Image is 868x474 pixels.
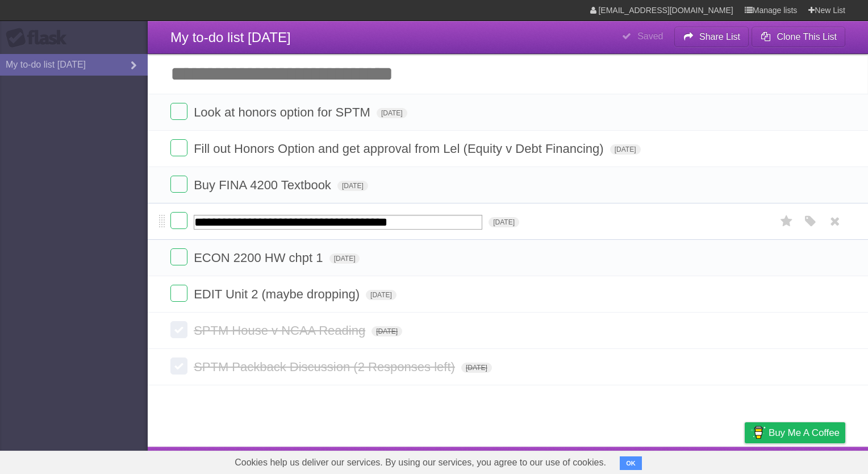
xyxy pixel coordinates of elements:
[777,32,837,41] b: Clone This List
[372,326,402,336] span: [DATE]
[774,450,845,471] a: Suggest a feature
[366,290,397,300] span: [DATE]
[329,253,360,264] span: [DATE]
[461,363,492,373] span: [DATE]
[194,360,458,374] span: SPTM Packback Discussion (2 Responses left)
[194,178,334,192] span: Buy FINA 4200 Textbook
[489,217,519,227] span: [DATE]
[170,30,291,45] span: My to-do list [DATE]
[730,450,759,471] a: Privacy
[6,28,74,48] div: Flask
[194,142,606,156] span: Fill out Honors Option and get approval from Lel (Equity v Debt Financing)
[223,451,617,474] span: Cookies help us deliver our services. By using our services, you agree to our use of cookies.
[769,423,840,443] span: Buy me a coffee
[776,212,798,231] label: Star task
[194,105,373,119] span: Look at honors option for SPTM
[170,321,187,338] label: Done
[750,423,766,442] img: Buy me a coffee
[170,103,187,120] label: Done
[194,251,325,265] span: ECON 2200 HW chpt 1
[674,27,749,47] button: Share List
[170,212,187,229] label: Done
[752,27,845,47] button: Clone This List
[620,456,642,470] button: OK
[170,176,187,193] label: Done
[337,181,368,191] span: [DATE]
[170,357,187,375] label: Done
[594,450,617,471] a: About
[699,32,740,41] b: Share List
[691,450,716,471] a: Terms
[170,248,187,265] label: Done
[377,108,407,118] span: [DATE]
[631,450,677,471] a: Developers
[170,285,187,302] label: Done
[637,31,663,41] b: Saved
[610,144,641,155] span: [DATE]
[194,323,368,338] span: SPTM House v NCAA Reading
[194,287,362,301] span: EDIT Unit 2 (maybe dropping)
[170,139,187,156] label: Done
[745,422,845,443] a: Buy me a coffee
